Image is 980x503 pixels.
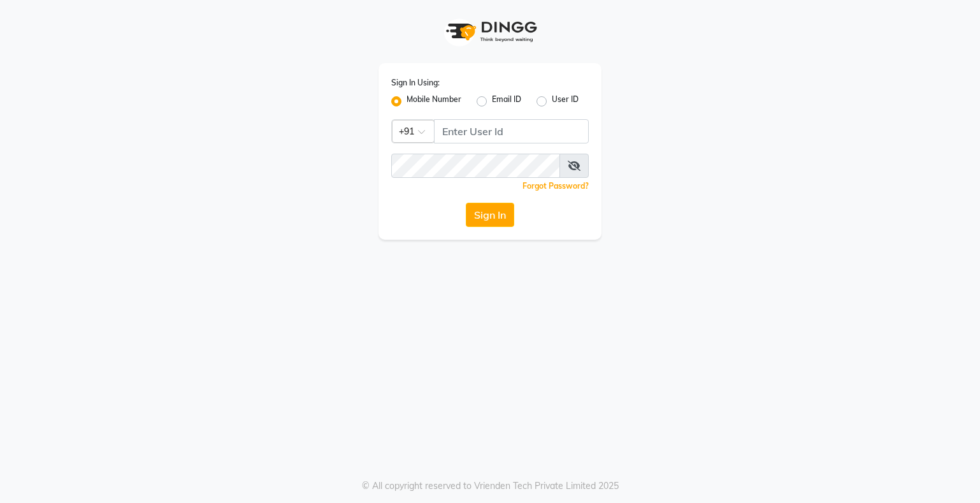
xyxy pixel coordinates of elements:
input: Username [434,119,589,143]
label: User ID [552,94,579,109]
label: Mobile Number [407,94,461,109]
input: Username [391,154,560,178]
label: Sign In Using: [391,77,440,89]
label: Email ID [492,94,521,109]
button: Sign In [466,203,514,227]
img: logo1.svg [439,13,541,50]
a: Forgot Password? [522,181,589,191]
